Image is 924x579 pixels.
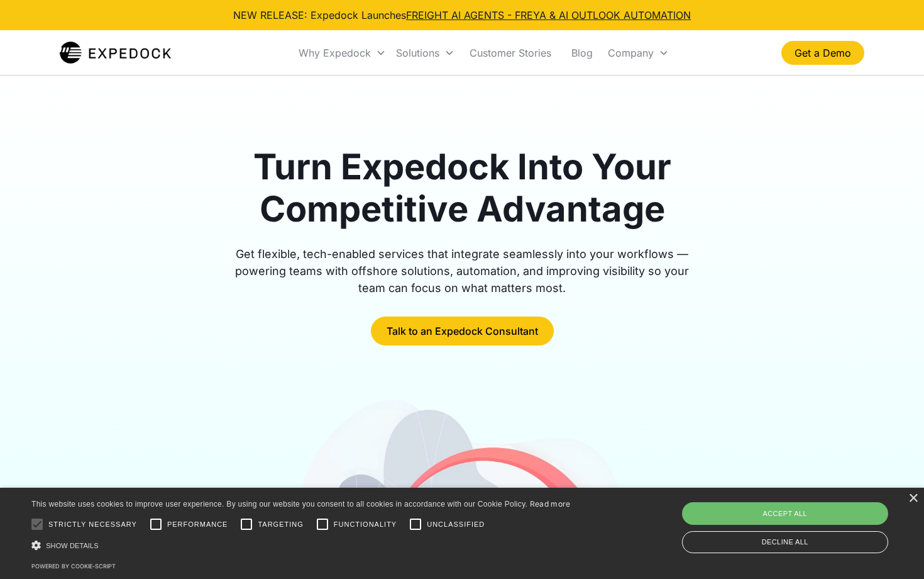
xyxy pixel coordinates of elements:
span: Functionality [334,519,397,530]
h1: Turn Expedock Into Your Competitive Advantage [221,146,703,230]
iframe: Chat Widget [708,443,924,579]
a: Blog [561,31,603,74]
span: Targeting [258,519,303,530]
span: Show details [46,542,99,549]
div: Solutions [391,31,459,74]
div: Accept all [682,502,889,525]
span: Strictly necessary [48,519,137,530]
a: Powered by cookie-script [31,563,116,570]
img: Expedock Logo [60,40,171,65]
a: home [60,40,171,65]
div: Company [608,47,654,59]
div: Decline all [682,531,889,553]
span: This website uses cookies to improve user experience. By using our website you consent to all coo... [31,500,527,509]
a: Get a Demo [781,41,864,65]
a: Talk to an Expedock Consultant [371,317,554,346]
div: Solutions [396,47,439,59]
div: Why Expedock [294,31,391,74]
a: Customer Stories [459,31,561,74]
span: Performance [167,519,228,530]
div: Why Expedock [299,47,371,59]
a: Read more [530,499,571,509]
div: Show details [31,539,571,552]
div: Company [603,31,674,74]
a: FREIGHT AI AGENTS - FREYA & AI OUTLOOK AUTOMATION [406,9,691,21]
span: Unclassified [427,519,485,530]
div: Get flexible, tech-enabled services that integrate seamlessly into your workflows — powering team... [221,245,703,296]
div: NEW RELEASE: Expedock Launches [233,8,691,23]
